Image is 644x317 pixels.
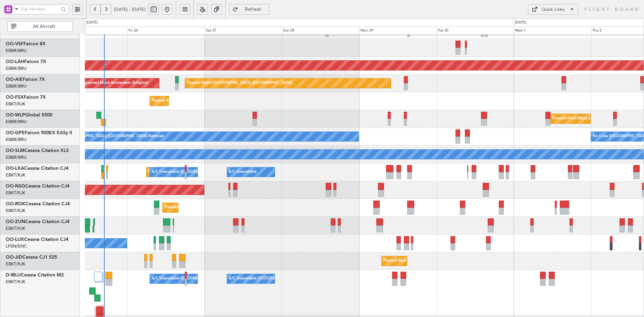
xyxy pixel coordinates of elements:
a: OO-VSFFalcon 8X [6,42,46,46]
div: Tue 30 [436,27,514,35]
a: OO-FSXFalcon 7X [6,95,46,100]
div: A/C Unavailable [229,167,257,177]
a: OO-SLMCessna Citation XLS [6,148,69,153]
a: EBBR/BRU [6,154,26,160]
span: OO-LUX [6,237,24,242]
div: Unplanned Maint Amsterdam (Schiphol) [80,78,148,88]
div: A/C Unavailable [GEOGRAPHIC_DATA]-[GEOGRAPHIC_DATA] [229,274,336,284]
span: OO-JID [6,255,22,260]
span: OO-ZUN [6,219,25,224]
a: EBBR/BRU [6,83,26,89]
a: OO-LUXCessna Citation CJ4 [6,237,68,242]
a: EBBR/BRU [6,48,26,54]
a: EBBR/BRU [6,119,26,125]
span: OO-VSF [6,42,23,46]
div: Fri 26 [127,27,204,35]
a: OO-WLPGlobal 5500 [6,113,52,117]
div: Planned Maint Milan (Linate) [552,114,601,124]
div: Planned Maint Kortrijk-[GEOGRAPHIC_DATA] [383,256,462,266]
a: EBKT/KJK [6,190,25,196]
div: Wed 1 [514,27,591,35]
div: A/C Unavailable [GEOGRAPHIC_DATA] ([GEOGRAPHIC_DATA] National) [152,274,276,284]
span: Refresh [239,7,267,12]
a: OO-NSGCessna Citation CJ4 [6,184,69,189]
div: Planned Maint Kortrijk-[GEOGRAPHIC_DATA] [148,167,226,177]
button: All Aircraft [7,21,73,32]
a: EBKT/KJK [6,261,25,267]
div: Planned Maint Kortrijk-[GEOGRAPHIC_DATA] [164,203,243,213]
div: Sun 28 [282,27,359,35]
span: OO-FSX [6,95,24,100]
a: OO-GPEFalcon 900EX EASy II [6,130,72,135]
span: OO-ROK [6,202,25,206]
input: Trip Number [21,4,59,14]
div: [DATE] [86,20,98,25]
span: D-IBLU [6,273,21,277]
a: EBKT/KJK [6,101,25,107]
a: EBKT/KJK [6,225,25,231]
span: All Aircraft [18,24,70,29]
a: LFSN/ENC [6,243,27,249]
a: D-IBLUCessna Citation M2 [6,273,64,277]
button: Refresh [229,4,269,15]
a: OO-AIEFalcon 7X [6,77,45,82]
div: Thu 25 [50,27,127,35]
button: Quick Links [528,4,578,15]
div: A/C Unavailable [GEOGRAPHIC_DATA] ([GEOGRAPHIC_DATA] National) [152,167,276,177]
span: OO-LXA [6,166,24,171]
a: EBBR/BRU [6,137,26,143]
span: OO-LAH [6,59,24,64]
span: OO-NSG [6,184,25,189]
a: OO-LXACessna Citation CJ4 [6,166,68,171]
a: EBKT/KJK [6,208,25,214]
span: OO-SLM [6,148,24,153]
div: Sat 27 [205,27,282,35]
span: OO-AIE [6,77,23,82]
a: OO-LAHFalcon 7X [6,59,46,64]
a: OO-ROKCessna Citation CJ4 [6,202,70,206]
div: Quick Links [542,6,565,13]
span: OO-GPE [6,130,25,135]
a: OO-JIDCessna CJ1 525 [6,255,57,260]
div: [DATE] [515,20,526,25]
span: [DATE] - [DATE] [114,6,146,12]
div: No Crew [GEOGRAPHIC_DATA] ([GEOGRAPHIC_DATA] National) [52,131,164,142]
a: EBKT/KJK [6,172,25,178]
div: Planned Maint Kortrijk-[GEOGRAPHIC_DATA] [152,96,230,106]
div: Mon 29 [359,27,436,35]
a: OO-ZUNCessna Citation CJ4 [6,219,69,224]
span: OO-WLP [6,113,25,117]
div: Planned Maint [GEOGRAPHIC_DATA] ([GEOGRAPHIC_DATA]) [187,78,292,88]
a: EBKT/KJK [6,279,25,285]
a: EBBR/BRU [6,65,26,71]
